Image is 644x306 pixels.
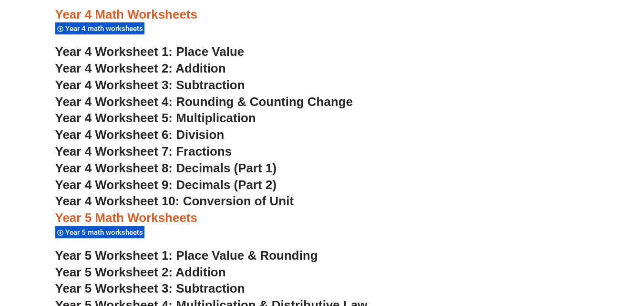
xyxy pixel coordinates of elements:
[55,281,245,295] a: Year 5 Worksheet 3: Subtraction
[485,198,644,306] iframe: Chat Widget
[55,210,589,226] h3: Year 5 Math Worksheets
[55,265,226,279] a: Year 5 Worksheet 2: Addition
[55,161,277,175] a: Year 4 Worksheet 8: Decimals (Part 1)
[55,144,232,158] a: Year 4 Worksheet 7: Fractions
[65,228,146,237] span: Year 5 math worksheets
[55,44,245,59] a: Year 4 Worksheet 1: Place Value
[55,226,144,239] div: Year 5 math worksheets
[55,95,353,109] a: Year 4 Worksheet 4: Rounding & Counting Change
[55,61,226,75] a: Year 4 Worksheet 2: Addition
[55,127,225,142] a: Year 4 Worksheet 6: Division
[65,24,146,33] span: Year 4 math worksheets
[55,111,256,125] a: Year 4 Worksheet 5: Multiplication
[55,248,318,263] a: Year 5 Worksheet 1: Place Value & Rounding
[55,78,245,92] a: Year 4 Worksheet 3: Subtraction
[55,7,589,23] h3: Year 4 Math Worksheets
[55,22,144,35] div: Year 4 math worksheets
[55,178,277,192] a: Year 4 Worksheet 9: Decimals (Part 2)
[55,194,294,208] a: Year 4 Worksheet 10: Conversion of Unit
